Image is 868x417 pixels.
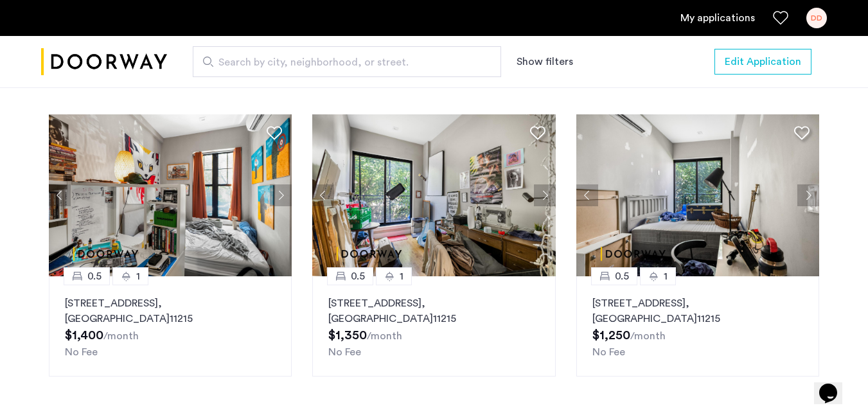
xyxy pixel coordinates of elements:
button: Next apartment [797,184,819,206]
button: Previous apartment [312,184,334,206]
sub: /month [103,331,139,341]
span: Edit Application [725,54,801,69]
a: My application [680,10,755,26]
img: dc6efc1f-24ba-4395-9182-45437e21be9a_638935030709326318.jpeg [576,114,820,276]
button: Show or hide filters [517,54,573,69]
button: Previous apartment [49,184,71,206]
sub: /month [630,331,666,341]
span: $1,350 [328,329,367,342]
span: 1 [664,269,668,284]
input: Apartment Search [193,46,501,77]
div: DD [806,8,827,28]
span: Search by city, neighborhood, or street. [218,55,465,70]
span: 0.5 [615,269,629,284]
img: logo [41,38,167,86]
a: 0.51[STREET_ADDRESS], [GEOGRAPHIC_DATA]11215No Fee [312,276,556,377]
button: Next apartment [534,184,556,206]
button: Next apartment [270,184,292,206]
span: No Fee [592,347,625,357]
span: $1,250 [592,329,630,342]
p: [STREET_ADDRESS] 11215 [592,296,804,326]
span: 0.5 [351,269,365,284]
button: Previous apartment [576,184,598,206]
sub: /month [367,331,402,341]
img: dc6efc1f-24ba-4395-9182-45437e21be9a_638935026598234803.jpeg [312,114,556,276]
span: 0.5 [87,269,102,284]
p: [STREET_ADDRESS] 11215 [328,296,540,326]
span: No Fee [65,347,98,357]
a: Favorites [773,10,788,26]
a: 0.51[STREET_ADDRESS], [GEOGRAPHIC_DATA]11215No Fee [576,276,820,377]
span: No Fee [328,347,361,357]
span: $1,400 [65,329,103,342]
p: [STREET_ADDRESS] 11215 [65,296,276,326]
img: dc6efc1f-24ba-4395-9182-45437e21be9a_638935027139041427.jpeg [49,114,292,276]
a: Cazamio logo [41,38,167,86]
span: 1 [136,269,140,284]
span: 1 [400,269,403,284]
iframe: chat widget [814,366,855,404]
button: button [714,49,811,75]
a: 0.51[STREET_ADDRESS], [GEOGRAPHIC_DATA]11215No Fee [49,276,292,377]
